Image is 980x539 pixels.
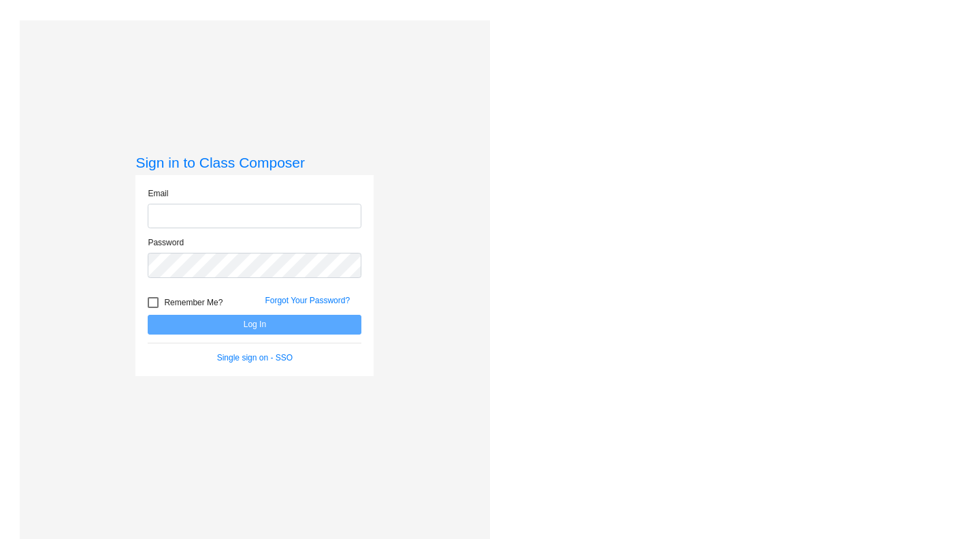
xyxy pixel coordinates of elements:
[265,296,350,305] a: Forgot Your Password?
[148,315,361,335] button: Log In
[217,353,293,363] a: Single sign on - SSO
[135,154,374,171] h3: Sign in to Class Composer
[148,187,168,200] label: Email
[164,294,223,311] span: Remember Me?
[148,236,184,249] label: Password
